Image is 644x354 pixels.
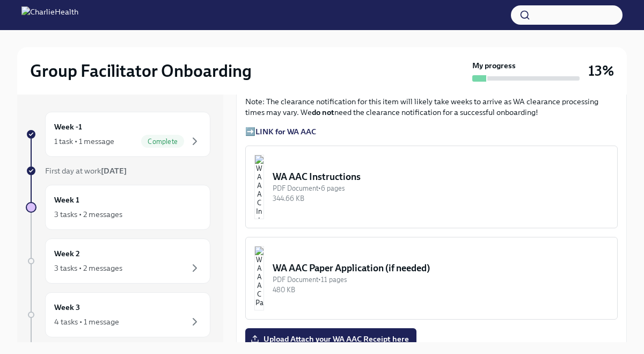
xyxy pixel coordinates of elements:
h3: 13% [588,61,614,81]
div: 1 task • 1 message [54,136,114,147]
span: First day at work [45,166,127,176]
a: LINK for WA AAC [255,127,316,136]
img: WA AAC Instructions [254,155,264,219]
div: WA AAC Instructions [273,170,609,183]
div: 3 tasks • 2 messages [54,263,122,273]
div: 4 tasks • 1 message [54,316,119,327]
div: PDF Document • 6 pages [273,183,609,193]
strong: My progress [472,60,516,71]
h2: Group Facilitator Onboarding [30,60,252,82]
button: WA AAC InstructionsPDF Document•6 pages344.66 KB [245,146,618,228]
div: 3 tasks • 2 messages [54,209,122,220]
h6: Week 3 [54,301,80,313]
div: 480 KB [273,285,609,295]
strong: do not [312,107,334,117]
a: Week -11 task • 1 messageComplete [26,112,210,157]
div: WA AAC Paper Application (if needed) [273,262,609,274]
button: WA AAC Paper Application (if needed)PDF Document•11 pages480 KB [245,237,618,320]
a: Week 23 tasks • 2 messages [26,239,210,284]
p: ➡️ [245,126,618,137]
h6: Week 2 [54,248,80,259]
p: Note: The clearance notification for this item will likely take weeks to arrive as WA clearance p... [245,96,618,118]
div: 344.66 KB [273,193,609,204]
a: First day at work[DATE] [26,165,210,176]
h6: Week 1 [54,194,79,206]
span: Complete [141,138,184,146]
a: Week 34 tasks • 1 message [26,292,210,337]
h6: Week -1 [54,121,82,133]
div: PDF Document • 11 pages [273,274,609,285]
label: Upload Attach your WA AAC Receipt here [245,328,416,350]
img: CharlieHealth [21,6,78,24]
img: WA AAC Paper Application (if needed) [254,246,264,310]
strong: [DATE] [101,166,127,176]
span: Upload Attach your WA AAC Receipt here [253,334,409,344]
a: Week 13 tasks • 2 messages [26,185,210,230]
